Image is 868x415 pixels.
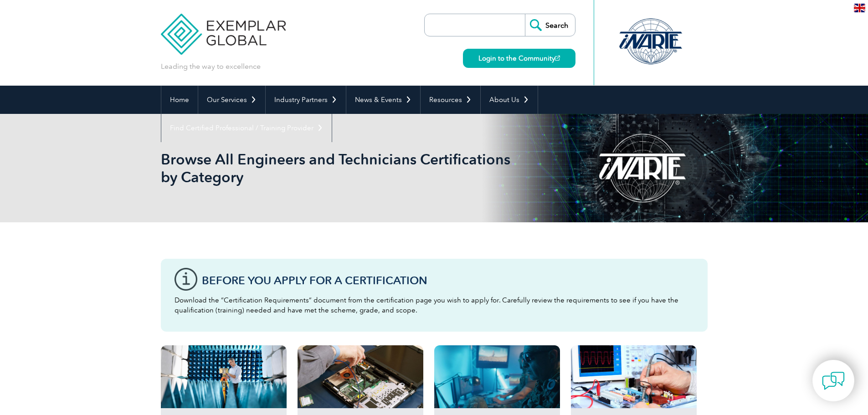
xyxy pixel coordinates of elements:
a: Resources [421,86,480,114]
img: open_square.png [555,56,560,61]
p: Leading the way to excellence [161,61,261,72]
input: Search [525,14,575,36]
img: en [854,4,865,12]
img: contact-chat.png [822,369,845,392]
p: Download the “Certification Requirements” document from the certification page you wish to apply ... [175,295,694,315]
a: Industry Partners [266,86,346,114]
a: News & Events [346,86,420,114]
a: Find Certified Professional / Training Provider [161,114,332,142]
a: Home [161,86,198,114]
h3: Before You Apply For a Certification [202,275,694,286]
h1: Browse All Engineers and Technicians Certifications by Category [161,150,511,186]
a: Login to the Community [463,49,575,68]
a: About Us [481,86,538,114]
a: Our Services [198,86,265,114]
